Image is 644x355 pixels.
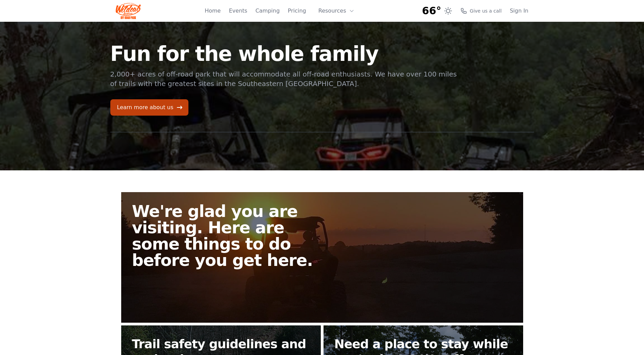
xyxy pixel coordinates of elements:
[132,203,328,268] h2: We're glad you are visiting. Here are some things to do before you get here.
[110,99,188,116] a: Learn more about us
[116,3,141,19] img: Wildcat Logo
[121,192,523,323] a: We're glad you are visiting. Here are some things to do before you get here.
[110,44,458,64] h1: Fun for the whole family
[470,7,502,14] span: Give us a call
[460,7,502,14] a: Give us a call
[422,5,441,17] span: 66°
[255,7,279,15] a: Camping
[510,7,529,15] a: Sign In
[110,69,458,88] p: 2,000+ acres of off-road park that will accommodate all off-road enthusiasts. We have over 100 mi...
[314,4,358,18] button: Resources
[205,7,221,15] a: Home
[288,7,306,15] a: Pricing
[229,7,247,15] a: Events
